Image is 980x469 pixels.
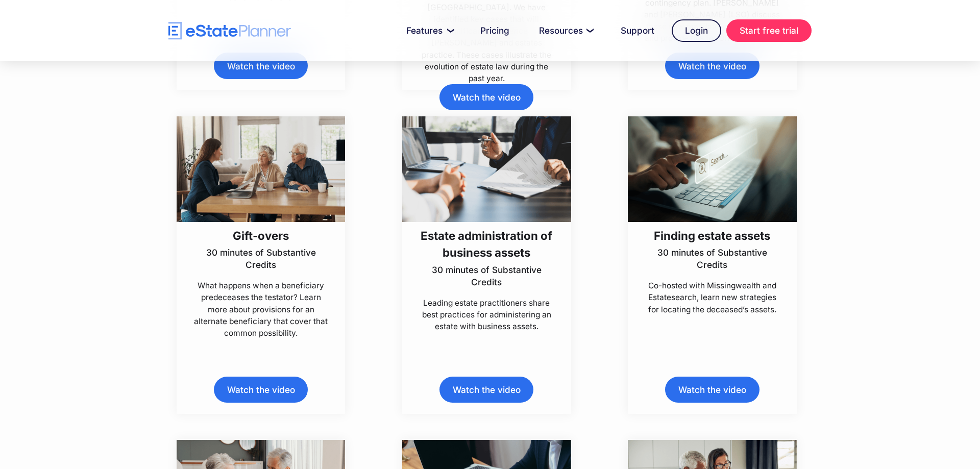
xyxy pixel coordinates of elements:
[214,377,308,403] a: Watch the video
[468,20,522,41] a: Pricing
[214,53,308,79] a: Watch the video
[439,377,533,403] a: Watch the video
[665,53,759,79] a: Watch the video
[177,116,346,339] a: Gift-overs30 minutes of Substantive CreditsWhat happens when a beneficiary predeceases the testat...
[416,227,557,261] h3: Estate administration of business assets
[394,20,463,41] a: Features
[642,246,783,271] p: 30 minutes of Substantive Credits
[402,116,571,332] a: Estate administration of business assets30 minutes of Substantive CreditsLeading estate practitio...
[642,227,783,244] h3: Finding estate assets
[416,264,557,288] p: 30 minutes of Substantive Credits
[672,19,721,42] a: Login
[665,377,759,403] a: Watch the video
[527,20,603,41] a: Resources
[608,20,667,41] a: Support
[190,246,331,271] p: 30 minutes of Substantive Credits
[190,280,331,339] p: What happens when a beneficiary predeceases the testator? Learn more about provisions for an alte...
[642,280,783,315] p: Co-hosted with Missingwealth and Estatesearch, learn new strategies for locating the deceased’s a...
[726,19,812,42] a: Start free trial
[168,22,291,40] a: home
[439,84,533,110] a: Watch the video
[416,297,557,332] p: Leading estate practitioners share best practices for administering an estate with business assets.
[190,227,331,244] h3: Gift-overs
[628,116,797,315] a: Finding estate assets30 minutes of Substantive CreditsCo-hosted with Missingwealth and Estatesear...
